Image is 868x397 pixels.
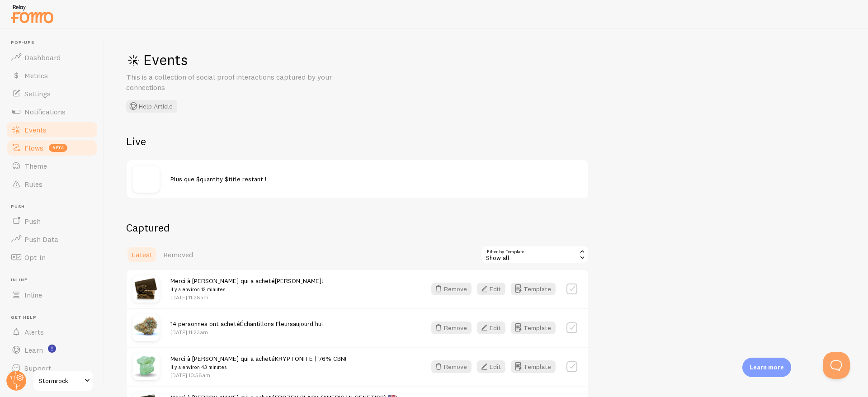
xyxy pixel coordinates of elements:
span: Pop-ups [11,40,99,46]
span: Plus que $quantity $title restant ! [170,175,267,183]
span: Stormrock [39,375,82,386]
a: Push Data [5,230,99,248]
a: Rules [5,175,99,193]
a: Dashboard [5,48,99,66]
a: Settings [5,85,99,103]
img: 38.webp [132,353,160,380]
span: Push [24,217,41,226]
span: Events [24,125,47,134]
p: [DATE] 11:28am [170,293,323,301]
span: 14 personnes ont acheté aujourd'hui [170,320,323,328]
p: Learn more [750,363,784,372]
span: Removed [163,250,193,259]
span: beta [49,144,67,152]
a: Alerts [5,323,99,341]
p: This is a collection of social proof interactions captured by your connections [126,72,343,93]
h2: Live [126,134,589,148]
span: Alerts [24,327,44,336]
a: Edit [477,360,511,373]
a: [PERSON_NAME] [275,277,321,285]
small: il y a environ 43 minutes [170,363,347,371]
button: Edit [477,360,505,373]
button: Edit [477,321,505,334]
button: Edit [477,283,505,295]
a: Learn [5,341,99,359]
button: Template [511,321,556,334]
p: [DATE] 11:23am [170,328,323,336]
span: Settings [24,89,51,98]
span: Merci à [PERSON_NAME] qui a acheté ! [170,277,323,293]
a: Latest [126,246,158,264]
span: Latest [132,250,152,259]
span: Merci à [PERSON_NAME] qui a acheté ! [170,354,347,371]
span: Learn [24,345,43,354]
a: Opt-In [5,248,99,266]
p: [DATE] 10:58am [170,371,347,379]
button: Remove [431,360,472,373]
h2: Captured [126,221,589,235]
div: Show all [481,246,589,264]
div: Learn more [742,358,791,377]
span: Push Data [24,235,58,244]
button: Remove [431,321,472,334]
a: Edit [477,321,511,334]
span: Dashboard [24,53,61,62]
span: Get Help [11,315,99,321]
button: Help Article [126,100,177,113]
a: KRYPTONITE | 76% CBN [275,354,345,363]
a: Flows beta [5,139,99,157]
span: Rules [24,180,42,189]
span: Opt-In [24,253,46,262]
span: Inline [11,277,99,283]
img: OGBROWN1CBD.webp [132,275,160,302]
span: Theme [24,161,47,170]
a: Échantillons Fleurs [240,320,293,328]
img: fomo-relay-logo-orange.svg [9,2,55,25]
span: Inline [24,290,42,299]
span: Flows [24,143,43,152]
a: Notifications [5,103,99,121]
a: Metrics [5,66,99,85]
span: Support [24,364,51,373]
span: Notifications [24,107,66,116]
a: Edit [477,283,511,295]
a: Events [5,121,99,139]
h1: Events [126,51,397,69]
img: no_image.svg [132,165,160,193]
a: Support [5,359,99,377]
svg: <p>Watch New Feature Tutorials!</p> [48,345,56,353]
a: Inline [5,286,99,304]
a: Removed [158,246,198,264]
button: Template [511,360,556,373]
span: Push [11,204,99,210]
iframe: Help Scout Beacon - Open [823,352,850,379]
a: Stormrock [33,370,94,392]
img: 21_1_16495137-1b06-463c-80b9-166332026331.webp [132,314,160,341]
button: Template [511,283,556,295]
a: Theme [5,157,99,175]
button: Remove [431,283,472,295]
small: il y a environ 12 minutes [170,285,323,293]
span: Metrics [24,71,48,80]
a: Push [5,212,99,230]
